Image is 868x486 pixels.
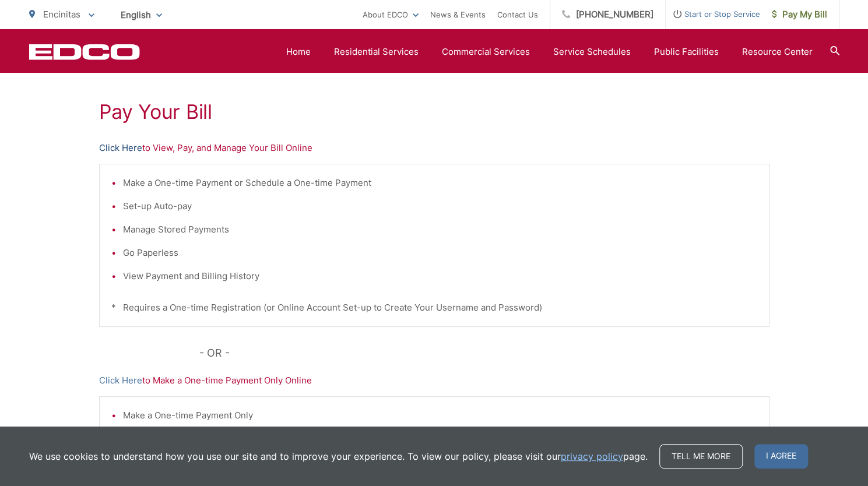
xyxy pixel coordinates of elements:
a: Public Facilities [654,45,719,59]
h1: Pay Your Bill [99,100,769,124]
span: Pay My Bill [772,8,827,22]
p: to Make a One-time Payment Only Online [99,374,769,388]
p: - OR - [199,344,769,362]
li: Go Paperless [123,246,757,260]
a: Home [286,45,311,59]
a: Residential Services [334,45,419,59]
li: View Payment and Billing History [123,269,757,283]
a: EDCD logo. Return to the homepage. [29,44,140,60]
a: Click Here [99,374,142,388]
li: Manage Stored Payments [123,223,757,237]
li: Set-up Auto-pay [123,199,757,213]
a: News & Events [430,8,486,22]
p: We use cookies to understand how you use our site and to improve your experience. To view our pol... [29,449,648,463]
a: Commercial Services [442,45,530,59]
p: * Requires a One-time Registration (or Online Account Set-up to Create Your Username and Password) [111,301,757,315]
a: Contact Us [497,8,538,22]
span: Encinitas [43,9,80,20]
a: Resource Center [742,45,813,59]
span: I agree [754,444,808,469]
li: Make a One-time Payment Only [123,408,757,422]
a: Click Here [99,141,142,155]
li: Make a One-time Payment or Schedule a One-time Payment [123,176,757,190]
a: Service Schedules [553,45,631,59]
a: privacy policy [561,449,623,463]
a: About EDCO [363,8,419,22]
p: to View, Pay, and Manage Your Bill Online [99,141,769,155]
a: Tell me more [659,444,743,469]
span: English [112,5,171,25]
